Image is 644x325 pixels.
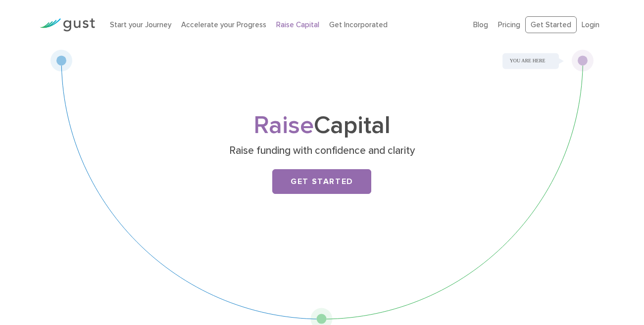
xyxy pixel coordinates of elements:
[582,20,599,29] a: Login
[110,20,171,29] a: Start your Journey
[181,20,266,29] a: Accelerate your Progress
[329,20,388,29] a: Get Incorporated
[525,16,577,34] a: Get Started
[130,144,514,158] p: Raise funding with confidence and clarity
[40,18,95,32] img: Gust Logo
[253,111,314,140] span: Raise
[126,114,517,137] h1: Capital
[473,20,488,29] a: Blog
[272,169,371,194] a: Get Started
[276,20,319,29] a: Raise Capital
[498,20,520,29] a: Pricing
